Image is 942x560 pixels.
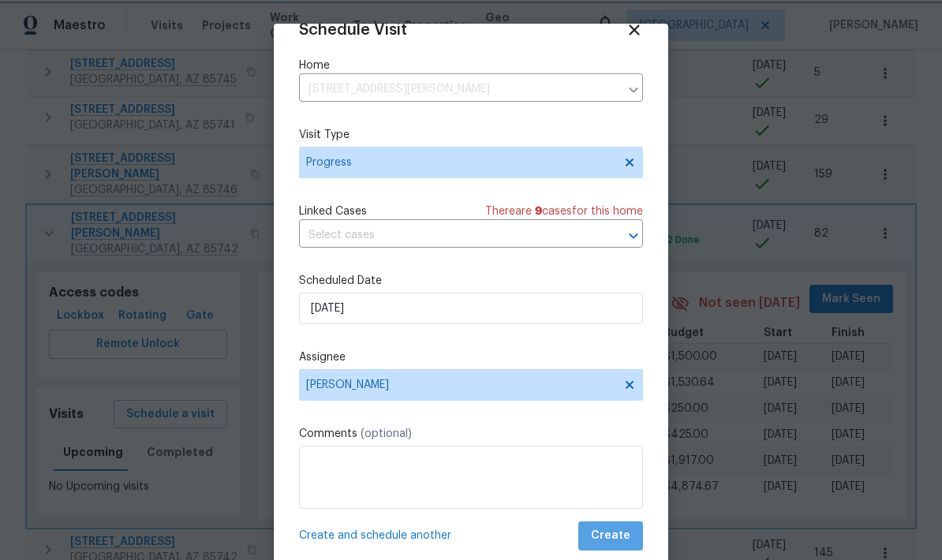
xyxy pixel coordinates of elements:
[299,77,619,102] input: Enter in an address
[626,21,643,39] span: Close
[622,225,645,247] button: Open
[299,528,451,543] span: Create and schedule another
[306,379,615,391] span: [PERSON_NAME]
[299,127,643,143] label: Visit Type
[535,206,542,217] span: 9
[306,155,613,170] span: Progress
[299,426,643,442] label: Comments
[578,521,643,551] button: Create
[361,428,412,439] span: (optional)
[299,273,643,289] label: Scheduled Date
[299,58,643,73] label: Home
[299,22,407,38] span: Schedule Visit
[485,203,643,219] span: There are case s for this home
[299,223,599,248] input: Select cases
[299,203,367,219] span: Linked Cases
[299,349,643,365] label: Assignee
[299,293,643,324] input: M/D/YYYY
[591,526,630,546] span: Create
